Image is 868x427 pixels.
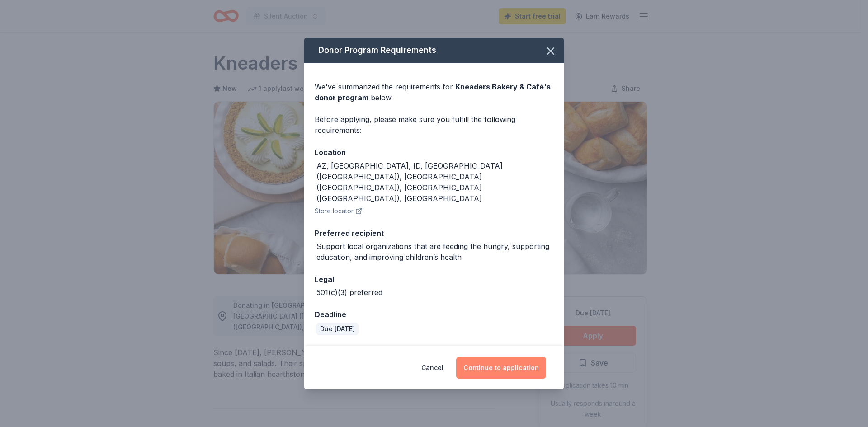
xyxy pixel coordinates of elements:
[315,146,553,158] div: Location
[316,160,553,204] div: AZ, [GEOGRAPHIC_DATA], ID, [GEOGRAPHIC_DATA] ([GEOGRAPHIC_DATA]), [GEOGRAPHIC_DATA] ([GEOGRAPHIC_...
[304,38,564,63] div: Donor Program Requirements
[315,206,363,216] button: Store locator
[315,114,553,136] div: Before applying, please make sure you fulfill the following requirements:
[316,323,359,335] div: Due [DATE]
[315,81,553,103] div: We've summarized the requirements for below.
[316,241,553,263] div: Support local organizations that are feeding the hungry, supporting education, and improving chil...
[315,309,553,320] div: Deadline
[421,357,443,379] button: Cancel
[456,357,546,379] button: Continue to application
[315,227,553,239] div: Preferred recipient
[316,287,382,298] div: 501(c)(3) preferred
[315,273,553,285] div: Legal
